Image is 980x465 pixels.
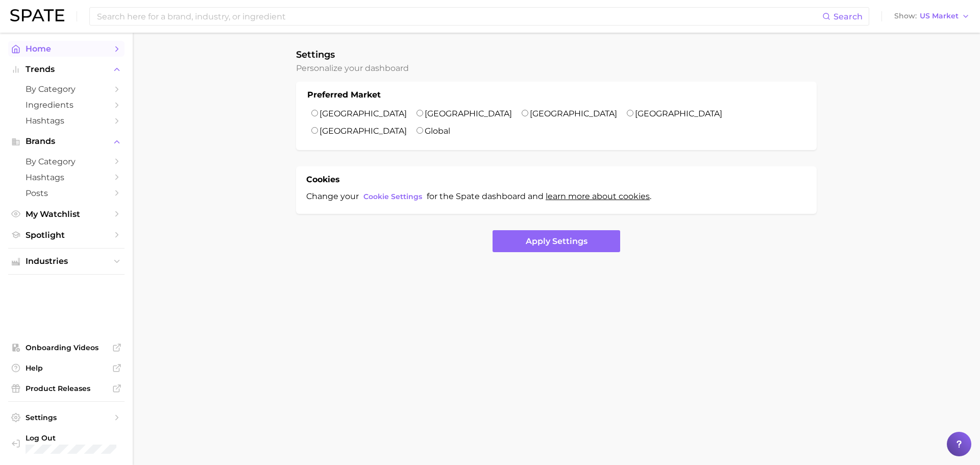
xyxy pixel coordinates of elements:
h2: Personalize your dashboard [296,63,817,74]
h1: Cookies [306,174,340,186]
a: My Watchlist [8,206,125,222]
a: Help [8,360,125,376]
span: Hashtags [26,116,107,126]
button: Cookie Settings [361,190,425,204]
span: Spotlight [26,230,107,240]
label: [GEOGRAPHIC_DATA] [635,109,722,118]
span: Hashtags [26,173,107,182]
span: Cookie Settings [363,192,422,201]
input: Search here for a brand, industry, or ingredient [96,8,822,25]
button: ShowUS Market [892,10,972,23]
button: Brands [8,134,125,149]
a: Onboarding Videos [8,340,125,355]
span: Show [894,13,917,19]
label: [GEOGRAPHIC_DATA] [425,109,512,118]
span: by Category [26,157,107,166]
a: Hashtags [8,169,125,185]
a: Home [8,41,125,57]
span: Change your for the Spate dashboard and . [306,191,651,201]
label: [GEOGRAPHIC_DATA] [320,126,407,136]
button: Apply Settings [493,230,620,252]
span: Log Out [26,433,120,443]
img: SPATE [10,9,64,21]
span: Home [26,44,107,54]
button: Industries [8,254,125,269]
span: Posts [26,188,107,198]
button: Trends [8,62,125,77]
span: Industries [26,257,107,266]
span: US Market [920,13,959,19]
span: Brands [26,137,107,146]
a: Posts [8,185,125,201]
a: Spotlight [8,227,125,243]
a: Log out. Currently logged in with e-mail saracespedes@belcorp.biz. [8,430,125,457]
span: Search [834,12,863,21]
a: by Category [8,154,125,169]
a: Hashtags [8,113,125,129]
label: [GEOGRAPHIC_DATA] [530,109,617,118]
span: Help [26,363,107,373]
span: Ingredients [26,100,107,110]
a: learn more about cookies [546,191,650,201]
h1: Settings [296,49,817,60]
h1: Preferred Market [307,89,381,101]
span: Trends [26,65,107,74]
span: Product Releases [26,384,107,393]
a: Ingredients [8,97,125,113]
a: Settings [8,410,125,425]
span: by Category [26,84,107,94]
a: by Category [8,81,125,97]
span: Settings [26,413,107,422]
label: [GEOGRAPHIC_DATA] [320,109,407,118]
label: Global [425,126,450,136]
a: Product Releases [8,381,125,396]
span: Onboarding Videos [26,343,107,352]
span: My Watchlist [26,209,107,219]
